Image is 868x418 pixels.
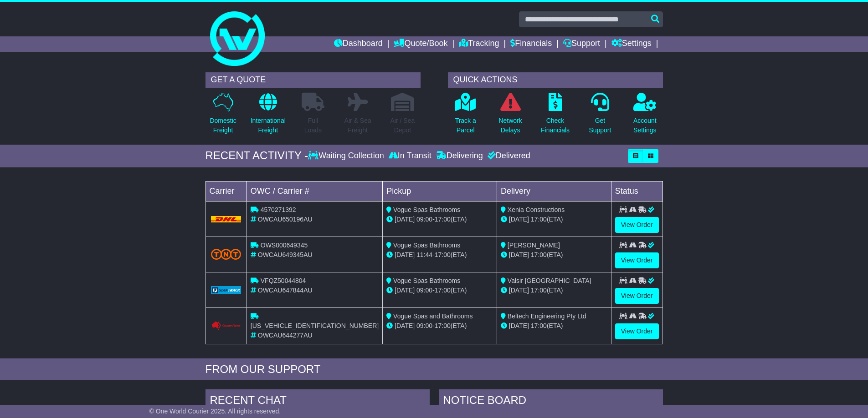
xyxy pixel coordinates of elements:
div: Delivering [434,151,485,161]
td: Carrier [205,181,247,201]
div: RECENT ACTIVITY - [205,149,308,162]
span: 4570271392 [261,206,296,213]
span: Vogue Spas and Bathrooms [393,312,473,320]
a: View Order [615,217,659,233]
span: [DATE] [509,322,529,329]
span: Vogue Spas Bathrooms [393,206,460,213]
span: [PERSON_NAME] [508,242,560,249]
a: NetworkDelays [498,92,522,140]
span: [DATE] [395,251,415,258]
p: Network Delays [498,116,522,135]
a: View Order [615,323,659,339]
img: TNT_Domestic.png [211,249,241,260]
img: Couriers_Please.png [211,321,241,331]
span: 17:00 [531,251,547,258]
span: OWCAU649345AU [258,251,313,258]
span: [US_VEHICLE_IDENTIFICATION_NUMBER] [251,322,379,329]
span: 17:00 [435,287,451,294]
span: 17:00 [435,322,451,329]
span: OWCAU650196AU [258,216,313,223]
div: RECENT CHAT [205,389,430,414]
span: [DATE] [395,322,415,329]
td: Pickup [383,181,497,201]
p: Full Loads [302,116,324,135]
a: Tracking [459,36,499,52]
div: Delivered [485,151,530,161]
div: (ETA) [501,215,607,224]
div: FROM OUR SUPPORT [205,363,663,376]
span: [DATE] [509,287,529,294]
p: Domestic Freight [210,116,236,135]
a: GetSupport [588,92,611,140]
span: 09:00 [416,322,432,329]
p: Track a Parcel [455,116,476,135]
div: - (ETA) [386,250,493,260]
div: (ETA) [501,250,607,260]
p: Get Support [589,116,611,135]
a: Financials [510,36,552,52]
a: View Order [615,252,659,268]
a: DomesticFreight [209,92,236,140]
span: Valsir [GEOGRAPHIC_DATA] [508,277,591,284]
span: © One World Courier 2025. All rights reserved. [149,408,281,415]
div: NOTICE BOARD [439,389,663,414]
img: GetCarrierServiceLogo [211,286,241,294]
p: Air & Sea Freight [344,116,371,135]
div: - (ETA) [386,215,493,224]
span: 17:00 [435,216,451,223]
div: QUICK ACTIONS [448,72,663,88]
span: Xenia Constructions [508,206,565,213]
span: Vogue Spas Bathrooms [393,277,460,284]
a: Settings [611,36,652,52]
span: OWCAU644277AU [258,332,313,339]
div: (ETA) [501,321,607,331]
span: [DATE] [395,216,415,223]
p: International Freight [251,116,286,135]
a: InternationalFreight [250,92,286,140]
span: 11:44 [416,251,432,258]
span: [DATE] [509,216,529,223]
td: OWC / Carrier # [247,181,382,201]
span: Beltech Engineering Pty Ltd [508,312,586,320]
p: Check Financials [541,116,570,135]
a: View Order [615,288,659,304]
img: DHL.png [211,216,241,223]
span: 09:00 [416,287,432,294]
span: OWCAU647844AU [258,287,313,294]
span: 17:00 [531,287,547,294]
span: Vogue Spas Bathrooms [393,242,460,249]
span: VFQZ50044804 [261,277,306,284]
a: Support [563,36,600,52]
a: Quote/Book [394,36,447,52]
span: 17:00 [531,216,547,223]
a: Track aParcel [455,92,477,140]
div: GET A QUOTE [205,72,421,88]
td: Status [611,181,663,201]
span: 17:00 [531,322,547,329]
span: 17:00 [435,251,451,258]
span: 09:00 [416,216,432,223]
span: [DATE] [395,287,415,294]
div: - (ETA) [386,321,493,331]
div: (ETA) [501,286,607,295]
span: [DATE] [509,251,529,258]
a: AccountSettings [633,92,657,140]
p: Account Settings [633,116,657,135]
div: In Transit [386,151,434,161]
div: Waiting Collection [308,151,386,161]
p: Air / Sea Depot [390,116,415,135]
div: - (ETA) [386,286,493,295]
a: Dashboard [334,36,383,52]
a: CheckFinancials [540,92,570,140]
td: Delivery [497,181,611,201]
span: OWS000649345 [261,242,308,249]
